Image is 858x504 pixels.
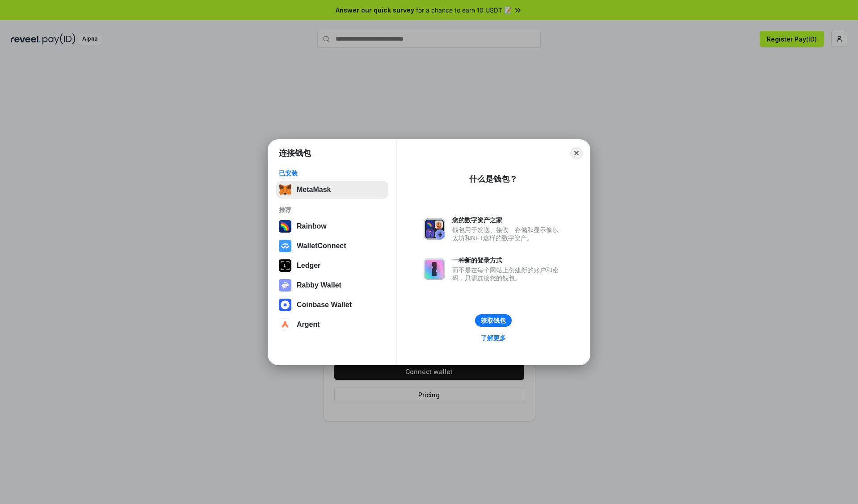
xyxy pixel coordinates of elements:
[481,317,506,325] div: 获取钱包
[481,334,506,342] div: 了解更多
[276,181,388,199] button: MetaMask
[297,242,346,250] div: WalletConnect
[424,218,445,240] img: svg+xml,%3Csvg%20xmlns%3D%22http%3A%2F%2Fwww.w3.org%2F2000%2Fsvg%22%20fill%3D%22none%22%20viewBox...
[570,147,583,159] button: Close
[452,256,563,264] div: 一种新的登录方式
[276,257,388,275] button: Ledger
[279,206,386,214] div: 推荐
[279,259,291,272] img: svg+xml,%3Csvg%20xmlns%3D%22http%3A%2F%2Fwww.w3.org%2F2000%2Fsvg%22%20width%3D%2228%22%20height%3...
[279,148,311,158] h1: 连接钱包
[279,279,291,292] img: svg+xml,%3Csvg%20xmlns%3D%22http%3A%2F%2Fwww.w3.org%2F2000%2Fsvg%22%20fill%3D%22none%22%20viewBox...
[297,222,327,230] div: Rainbow
[475,314,512,327] button: 获取钱包
[279,183,291,196] img: svg+xml,%3Csvg%20fill%3D%22none%22%20height%3D%2233%22%20viewBox%3D%220%200%2035%2033%22%20width%...
[297,262,320,270] div: Ledger
[279,169,386,177] div: 已安装
[279,299,291,311] img: svg+xml,%3Csvg%20width%3D%2228%22%20height%3D%2228%22%20viewBox%3D%220%200%2028%2028%22%20fill%3D...
[452,226,563,242] div: 钱包用于发送、接收、存储和显示像以太坊和NFT这样的数字资产。
[279,318,291,331] img: svg+xml,%3Csvg%20width%3D%2228%22%20height%3D%2228%22%20viewBox%3D%220%200%2028%2028%22%20fill%3D...
[276,217,388,235] button: Rainbow
[469,174,517,184] div: 什么是钱包？
[475,332,511,344] a: 了解更多
[276,276,388,294] button: Rabby Wallet
[297,321,320,329] div: Argent
[452,216,563,224] div: 您的数字资产之家
[276,237,388,255] button: WalletConnect
[297,301,352,309] div: Coinbase Wallet
[276,316,388,333] button: Argent
[452,266,563,282] div: 而不是在每个网站上创建新的账户和密码，只需连接您的钱包。
[279,220,291,233] img: svg+xml,%3Csvg%20width%3D%22120%22%20height%3D%22120%22%20viewBox%3D%220%200%20120%20120%22%20fil...
[297,186,331,194] div: MetaMask
[279,240,291,252] img: svg+xml,%3Csvg%20width%3D%2228%22%20height%3D%2228%22%20viewBox%3D%220%200%2028%2028%22%20fill%3D...
[276,296,388,314] button: Coinbase Wallet
[424,258,445,280] img: svg+xml,%3Csvg%20xmlns%3D%22http%3A%2F%2Fwww.w3.org%2F2000%2Fsvg%22%20fill%3D%22none%22%20viewBox...
[297,281,341,289] div: Rabby Wallet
